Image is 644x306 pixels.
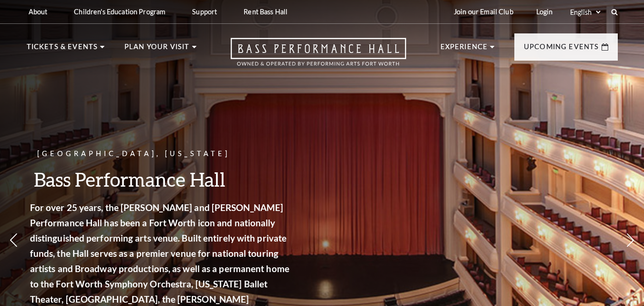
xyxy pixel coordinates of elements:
[38,167,300,191] h3: Bass Performance Hall
[38,148,300,160] p: [GEOGRAPHIC_DATA], [US_STATE]
[440,41,488,58] p: Experience
[524,41,599,58] p: Upcoming Events
[192,8,217,16] p: Support
[568,8,602,17] select: Select:
[27,41,98,58] p: Tickets & Events
[29,8,48,16] p: About
[244,8,287,16] p: Rent Bass Hall
[124,41,190,58] p: Plan Your Visit
[74,8,165,16] p: Children's Education Program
